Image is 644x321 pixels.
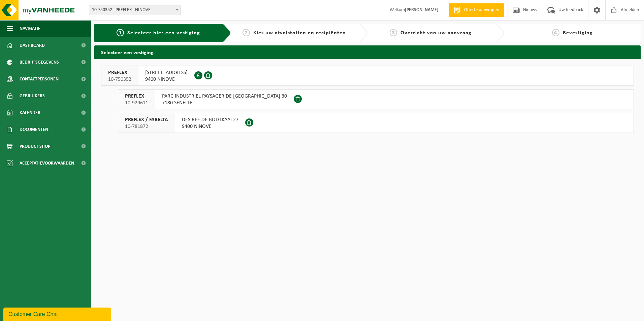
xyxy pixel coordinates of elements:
[552,29,559,36] span: 4
[182,123,238,130] span: 9400 NINOVE
[162,100,287,106] span: 7180 SENEFFE
[118,113,634,133] button: PREFLEX / FABELTA 10-781872 DESIRÉE DE BODTKAAI 279400 NINOVE
[108,69,131,76] span: PREFLEX
[125,93,148,100] span: PREFLEX
[127,30,200,36] span: Selecteer hier een vestiging
[462,7,501,13] span: Offerte aanvragen
[89,5,181,15] span: 10-750352 - PREFLEX - NINOVE
[162,93,287,100] span: PARC INDUSTRIEL PAYSAGER DE [GEOGRAPHIC_DATA] 30
[125,116,168,123] span: PREFLEX / FABELTA
[125,123,168,130] span: 10-781872
[3,306,112,321] iframe: chat widget
[108,76,131,83] span: 10-750352
[182,116,238,123] span: DESIRÉE DE BODTKAAI 27
[20,37,45,54] span: Dashboard
[253,30,346,36] span: Kies uw afvalstoffen en recipiënten
[390,29,397,36] span: 3
[449,3,504,17] a: Offerte aanvragen
[243,29,250,36] span: 2
[20,121,48,138] span: Documenten
[94,45,641,59] h2: Selecteer een vestiging
[20,54,59,71] span: Bedrijfsgegevens
[145,76,188,83] span: 9400 NINOVE
[20,20,40,37] span: Navigatie
[117,29,124,36] span: 1
[101,66,634,86] button: PREFLEX 10-750352 [STREET_ADDRESS]9400 NINOVE
[89,5,181,15] span: 10-750352 - PREFLEX - NINOVE
[20,155,74,172] span: Acceptatievoorwaarden
[400,30,472,36] span: Overzicht van uw aanvraag
[20,87,45,104] span: Gebruikers
[20,104,40,121] span: Kalender
[118,89,634,109] button: PREFLEX 10-929611 PARC INDUSTRIEL PAYSAGER DE [GEOGRAPHIC_DATA] 307180 SENEFFE
[20,138,50,155] span: Product Shop
[405,7,439,12] strong: [PERSON_NAME]
[125,100,148,106] span: 10-929611
[563,30,593,36] span: Bevestiging
[20,71,59,87] span: Contactpersonen
[145,69,188,76] span: [STREET_ADDRESS]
